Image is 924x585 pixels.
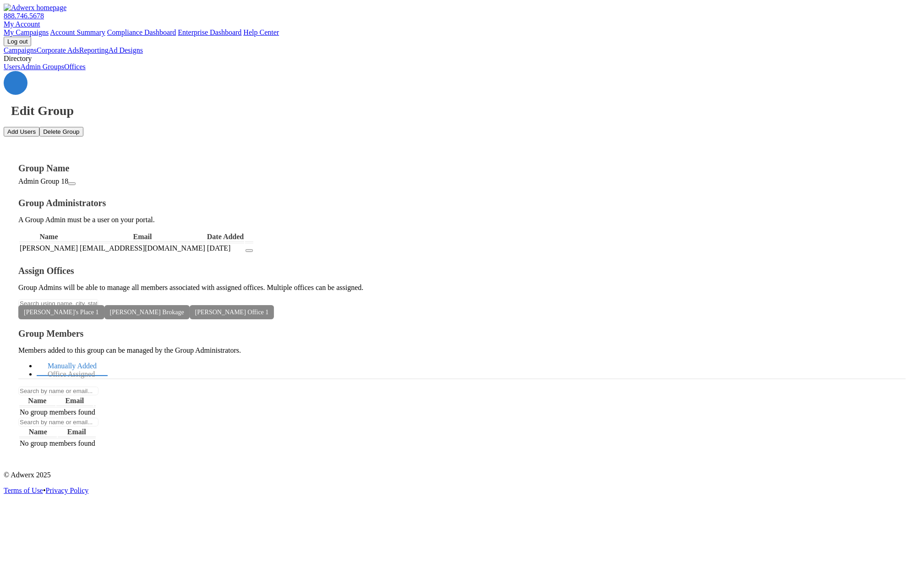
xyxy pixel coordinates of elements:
button: Add Users [4,127,39,137]
a: Corporate Ads [37,46,79,54]
h4: Group Administrators [18,198,906,208]
p: © Adwerx 2025 [4,471,920,479]
input: Search using name, city, state, or address to filter office list [18,299,98,308]
span: Name [40,233,58,241]
span: [PERSON_NAME]'s Place 1 [18,305,104,319]
td: [DATE] [207,243,244,253]
a: Enterprise Dashboard [178,28,241,36]
span: [PERSON_NAME] Office 1 [190,305,274,319]
h4: Assign Offices [18,266,906,276]
a: 888.746.5678 [4,12,44,20]
p: Members added to this group can be managed by the Group Administrators. [18,346,906,355]
button: Delete Group [39,127,83,137]
a: Privacy Policy [46,487,89,494]
p: A Group Admin must be a user on your portal. [18,216,906,224]
a: Account Summary [50,28,105,36]
div: • [4,487,920,495]
a: Help Center [243,28,279,36]
a: Reporting [79,46,109,54]
td: [EMAIL_ADDRESS][DOMAIN_NAME] [79,243,206,253]
span: Email [67,428,86,436]
h1: Edit Group [11,104,920,118]
a: Terms of Use [4,487,43,494]
span: Name [28,397,46,405]
a: Offices [64,63,86,71]
span: [PERSON_NAME] [20,244,78,252]
a: Users [4,63,20,71]
input: Search by name or email... [18,387,98,395]
span: Name [29,428,47,436]
a: Admin Groups [20,63,64,71]
a: My Campaigns [4,28,49,36]
span: Date Added [207,233,244,241]
a: My Account [4,20,40,28]
span: Email [133,233,152,241]
a: Compliance Dashboard [107,28,176,36]
a: Ad Designs [109,46,143,54]
a: Manually Added [37,356,108,376]
span: Email [65,397,84,405]
a: Office Assigned [37,365,106,384]
input: Log out [4,37,31,46]
td: No group members found [19,438,96,448]
p: Group Admins will be able to manage all members associated with assigned offices. Multiple office... [18,284,906,292]
span: Admin Group 18 [18,177,68,185]
button: Remove Administrator [246,249,253,252]
img: Adwerx [4,4,66,12]
div: Directory [4,55,920,63]
h4: Group Name [18,163,906,174]
input: Search by name or email... [18,418,98,426]
span: [PERSON_NAME] Brokage [104,305,190,319]
a: Campaigns [4,46,37,54]
h4: Group Members [18,328,906,339]
td: No group members found [19,407,96,417]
